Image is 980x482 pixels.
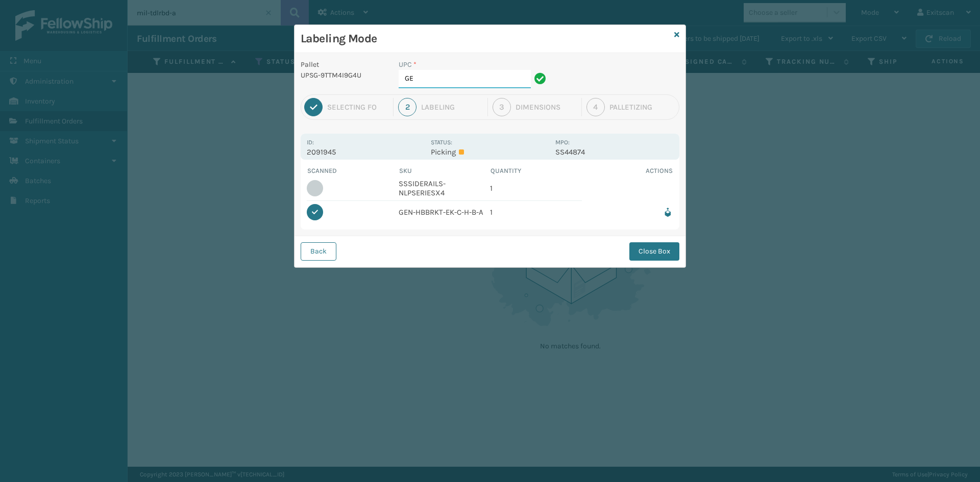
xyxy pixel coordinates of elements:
[399,201,491,223] td: GEN-HBBRKT-EK-C-H-B-A
[301,59,386,70] p: Pallet
[327,103,388,112] div: Selecting FO
[582,166,674,176] th: Actions
[399,59,416,70] label: UPC
[301,31,670,46] h3: Labeling Mode
[431,147,549,157] p: Picking
[516,103,577,112] div: Dimensions
[307,147,425,157] p: 2091945
[431,139,452,146] label: Status:
[493,98,511,116] div: 3
[399,166,491,176] th: SKU
[301,70,386,81] p: UPSG-9TTM4I9G4U
[307,166,399,176] th: Scanned
[421,103,482,112] div: Labeling
[490,176,582,201] td: 1
[490,166,582,176] th: Quantity
[629,242,679,261] button: Close Box
[307,139,314,146] label: Id:
[555,139,570,146] label: MPO:
[398,98,416,116] div: 2
[304,98,323,116] div: 1
[609,103,676,112] div: Palletizing
[555,147,673,157] p: SS44874
[586,98,605,116] div: 4
[399,176,491,201] td: SSSIDERAILS-NLPSERIESX4
[301,242,336,261] button: Back
[490,201,582,223] td: 1
[582,201,674,223] td: Remove from box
